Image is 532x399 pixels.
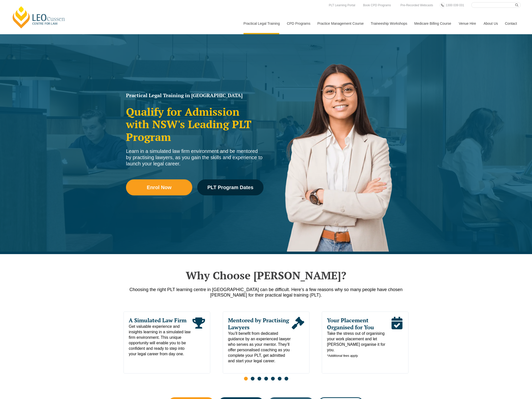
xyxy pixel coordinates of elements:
[123,312,210,374] div: 1 / 7
[228,331,292,364] span: You’ll benefit from dedicated guidance by an experienced lawyer who serves as your mentor. They’l...
[284,377,288,381] span: Go to slide 7
[264,377,268,381] span: Go to slide 4
[314,13,367,34] a: Practice Management Course
[129,324,192,357] span: Get valuable experience and insights learning in a simulated law firm environment. This unique op...
[129,317,192,324] span: A Simulated Law Firm
[501,13,521,34] a: Contact
[192,317,205,357] div: Read More
[126,93,263,98] h1: Practical Legal Training in [GEOGRAPHIC_DATA]
[327,2,356,8] a: PLT Learning Portal
[126,148,263,167] div: Learn in a simulated law firm environment and be mentored by practising lawyers, as you gain the ...
[123,269,408,282] h2: Why Choose [PERSON_NAME]?
[446,3,464,7] span: 1300 039 031
[399,2,434,8] a: Pre-Recorded Webcasts
[322,312,408,374] div: 3 / 7
[197,179,263,195] a: PLT Program Dates
[244,377,248,381] span: Go to slide 1
[126,179,192,195] a: Enrol Now
[327,331,391,359] span: Take the stress out of organising your work placement and let [PERSON_NAME] organise it for you.
[410,13,455,34] a: Medicare Billing Course
[123,287,408,298] p: Choosing the right PLT learning centre in [GEOGRAPHIC_DATA] can be difficult. Here’s a few reason...
[11,5,66,29] a: [PERSON_NAME] Centre for Law
[123,312,408,384] div: Slides
[223,312,309,374] div: 2 / 7
[362,2,392,8] a: Book CPD Programs
[291,317,304,364] div: Read More
[455,13,480,34] a: Venue Hire
[251,377,254,381] span: Go to slide 2
[327,317,391,331] span: Your Placement Organised for You
[271,377,275,381] span: Go to slide 5
[207,185,253,190] span: PLT Program Dates
[126,105,263,143] h2: Qualify for Admission with NSW's Leading PLT Program
[240,13,283,34] a: Practical Legal Training
[327,354,358,358] em: *Additional fees apply.
[480,13,501,34] a: About Us
[444,2,465,8] a: 1300 039 031
[147,185,171,190] span: Enrol Now
[228,317,292,331] span: Mentored by Practising Lawyers
[367,13,410,34] a: Traineeship Workshops
[257,377,261,381] span: Go to slide 3
[498,366,519,387] iframe: LiveChat chat widget
[278,377,281,381] span: Go to slide 6
[283,13,313,34] a: CPD Programs
[391,317,403,359] div: Read More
